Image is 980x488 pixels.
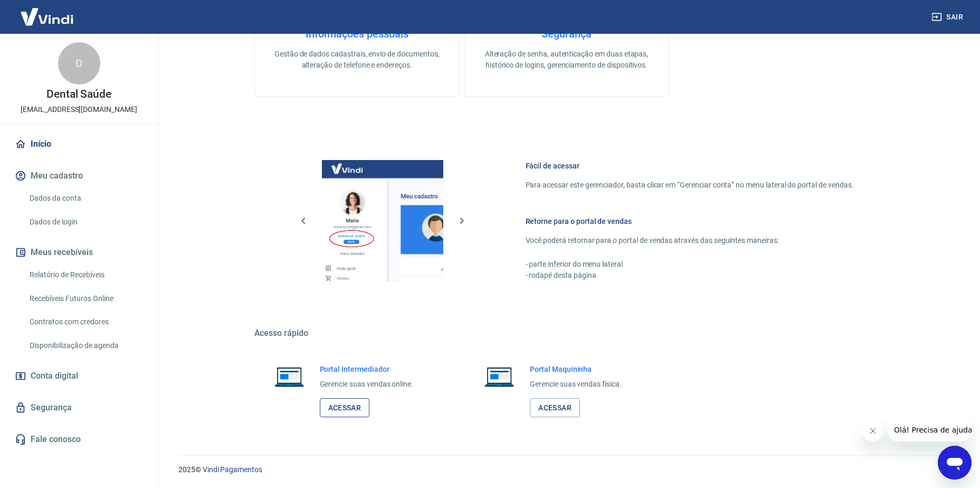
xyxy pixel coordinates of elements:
p: - rodapé desta página [526,270,854,281]
p: Gerencie suas vendas física. [530,379,622,390]
p: Você poderá retornar para o portal de vendas através das seguintes maneiras: [526,235,854,246]
p: Dental Saúde [46,89,111,100]
a: Dados da conta [25,187,145,209]
img: Imagem da dashboard mostrando o botão de gerenciar conta na sidebar no lado esquerdo [322,160,443,281]
a: Relatório de Recebíveis [25,264,145,286]
a: Segurança [13,396,145,419]
a: Início [13,133,145,156]
a: Conta digital [13,364,145,388]
h6: Retorne para o portal de vendas [526,216,854,227]
button: Meu cadastro [13,164,145,187]
a: Vindi Pagamentos [203,465,262,474]
p: Gestão de dados cadastrais, envio de documentos, alteração de telefone e endereços. [272,49,442,71]
p: - parte inferior do menu lateral [526,259,854,270]
a: Acessar [530,398,580,418]
h5: Acesso rápido [254,328,879,339]
a: Fale conosco [13,428,145,451]
h6: Fácil de acessar [526,161,854,171]
p: 2025 © [178,464,955,475]
a: Dados de login [25,211,145,233]
button: Sair [929,7,967,27]
iframe: Cerrar mensaje [862,420,883,442]
a: Disponibilização de agenda [25,335,145,356]
iframe: Mensaje de la compañía [888,418,972,442]
img: Imagem de um notebook aberto [267,364,311,389]
p: Para acessar este gerenciador, basta clicar em “Gerenciar conta” no menu lateral do portal de ven... [526,180,854,191]
span: Conta digital [31,369,78,383]
a: Recebíveis Futuros Online [25,288,145,309]
p: [EMAIL_ADDRESS][DOMAIN_NAME] [21,104,137,115]
h6: Portal Intermediador [320,364,414,374]
span: Olá! Precisa de ajuda? [6,7,89,16]
a: Acessar [320,398,370,418]
iframe: Botón para iniciar la ventana de mensajería [938,446,972,480]
button: Meus recebíveis [13,241,145,264]
a: Contratos com credores [25,311,145,333]
h6: Portal Maquininha [530,364,622,374]
div: D [58,42,100,85]
p: Alteração de senha, autenticação em duas etapas, histórico de logins, gerenciamento de dispositivos. [481,49,652,71]
p: Gerencie suas vendas online. [320,379,414,390]
img: Imagem de um notebook aberto [477,364,521,389]
img: Vindi [13,1,81,33]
